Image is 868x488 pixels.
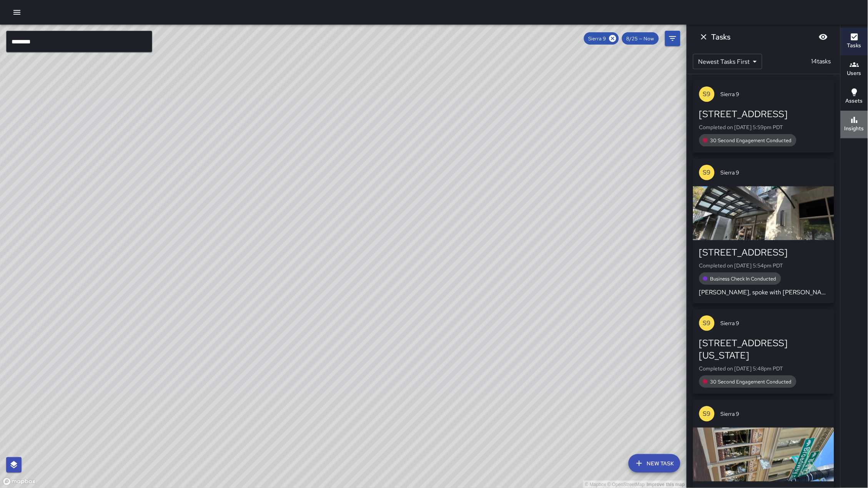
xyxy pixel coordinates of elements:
[622,35,659,42] span: 8/25 — Now
[699,108,828,120] div: [STREET_ADDRESS]
[693,159,834,303] button: S9Sierra 9[STREET_ADDRESS]Completed on [DATE] 5:54pm PDTBusiness Check In Conducted[PERSON_NAME],...
[703,168,711,177] p: S9
[703,409,711,418] p: S9
[703,319,711,328] p: S9
[841,83,868,111] button: Assets
[721,90,828,98] span: Sierra 9
[841,55,868,83] button: Users
[584,35,611,42] span: Sierra 9
[706,276,781,282] span: Business Check In Conducted
[693,80,834,153] button: S9Sierra 9[STREET_ADDRESS]Completed on [DATE] 5:59pm PDT30 Second Engagement Conducted
[699,365,828,372] p: Completed on [DATE] 5:48pm PDT
[847,69,861,78] h6: Users
[808,57,834,66] p: 14 tasks
[841,28,868,55] button: Tasks
[721,319,828,327] span: Sierra 9
[712,31,731,43] h6: Tasks
[721,169,828,176] span: Sierra 9
[706,378,796,385] span: 30 Second Engagement Conducted
[699,337,828,362] div: [STREET_ADDRESS][US_STATE]
[721,410,828,418] span: Sierra 9
[665,31,680,46] button: Filters
[693,309,834,394] button: S9Sierra 9[STREET_ADDRESS][US_STATE]Completed on [DATE] 5:48pm PDT30 Second Engagement Conducted
[845,124,864,133] h6: Insights
[699,123,828,131] p: Completed on [DATE] 5:59pm PDT
[847,41,861,50] h6: Tasks
[841,111,868,138] button: Insights
[699,288,828,297] p: [PERSON_NAME], spoke with [PERSON_NAME], code 4
[696,29,712,45] button: Dismiss
[703,90,711,99] p: S9
[706,137,796,144] span: 30 Second Engagement Conducted
[693,54,762,69] div: Newest Tasks First
[816,29,831,45] button: Blur
[846,97,863,105] h6: Assets
[584,32,619,45] div: Sierra 9
[699,246,828,259] div: [STREET_ADDRESS]
[699,262,828,269] p: Completed on [DATE] 5:54pm PDT
[629,454,680,473] button: New Task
